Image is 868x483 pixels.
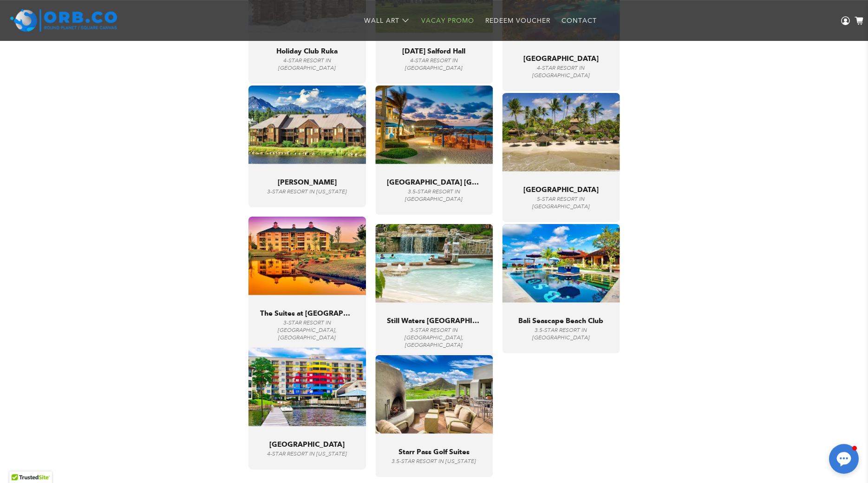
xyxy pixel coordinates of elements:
[405,57,463,72] span: 4-STAR RESORT in [GEOGRAPHIC_DATA]
[278,319,337,341] span: 3-STAR RESORT in [GEOGRAPHIC_DATA], [GEOGRAPHIC_DATA]
[523,185,599,194] span: [GEOGRAPHIC_DATA]
[829,444,859,474] button: Open chat window
[405,327,463,349] span: 3-STAR RESORT in [GEOGRAPHIC_DATA], [GEOGRAPHIC_DATA]
[532,327,590,341] span: 3.5-STAR RESORT in [GEOGRAPHIC_DATA]
[398,448,470,456] span: Starr Pass Golf Suites
[392,458,476,465] span: 3.5-STAR RESORT in [US_STATE]
[556,8,602,33] a: Contact
[387,317,481,325] span: Still Waters [GEOGRAPHIC_DATA]
[532,65,590,79] span: 4-STAR RESORT in [GEOGRAPHIC_DATA]
[267,188,347,195] span: 3-STAR RESORT in [US_STATE]
[276,47,338,55] span: Holiday Club Ruka
[387,178,481,186] span: [GEOGRAPHIC_DATA] [GEOGRAPHIC_DATA]
[402,47,465,55] span: [DATE] Salford Hall
[260,309,354,318] span: The Suites at [GEOGRAPHIC_DATA] by Diamond Resorts
[278,178,337,186] span: [PERSON_NAME]
[405,188,463,203] span: 3.5-STAR RESORT in [GEOGRAPHIC_DATA]
[269,440,345,449] span: [GEOGRAPHIC_DATA]
[359,8,416,33] a: Wall Art
[480,8,556,33] a: Redeem Voucher
[278,57,336,72] span: 4-STAR RESORT in [GEOGRAPHIC_DATA]
[523,54,599,63] span: [GEOGRAPHIC_DATA]
[267,450,347,457] span: 4-STAR RESORT in [US_STATE]
[532,196,590,210] span: 5-STAR RESORT in [GEOGRAPHIC_DATA]
[416,8,480,33] a: Vacay Promo
[518,317,603,325] span: Bali Seascape Beach Club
